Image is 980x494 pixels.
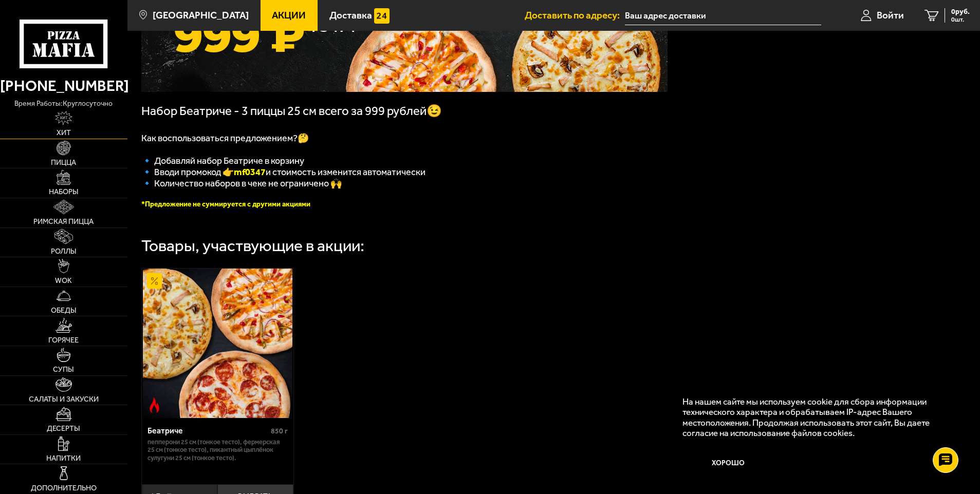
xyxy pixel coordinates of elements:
span: Роллы [51,248,77,255]
p: На нашем сайте мы используем cookie для сбора информации технического характера и обрабатываем IP... [682,396,950,439]
span: Пицца [51,159,76,166]
span: Доставить по адресу: [525,10,625,20]
span: Дополнительно [31,485,97,492]
span: 0 шт. [951,16,970,23]
span: Римская пицца [33,218,94,225]
img: Беатриче [143,269,292,418]
span: Салаты и закуски [29,396,99,403]
span: 0 руб. [951,8,970,15]
span: Обеды [51,307,77,314]
img: 15daf4d41897b9f0e9f617042186c801.svg [374,8,390,24]
span: 🔹 Добавляй набор Беатриче в корзину [141,155,304,166]
span: 850 г [271,427,288,435]
button: Хорошо [682,448,774,479]
span: Наборы [49,188,79,196]
span: Напитки [46,455,81,462]
b: mf0347 [234,166,266,178]
span: 🔹 Количество наборов в чеке не ограничено 🙌 [141,178,342,189]
span: Хит [57,129,71,137]
span: Десерты [47,425,80,432]
span: Акции [272,10,306,20]
span: 🔹 Вводи промокод 👉 и стоимость изменится автоматически [141,166,426,178]
font: *Предложение не суммируется с другими акциями [141,200,310,208]
p: Пепперони 25 см (тонкое тесто), Фермерская 25 см (тонкое тесто), Пикантный цыплёнок сулугуни 25 с... [147,438,288,463]
span: [GEOGRAPHIC_DATA] [153,10,249,20]
span: Набор Беатриче - 3 пиццы 25 см всего за 999 рублей😉 [141,104,442,118]
span: WOK [55,277,72,284]
div: Товары, участвующие в акции: [141,238,364,254]
span: Горячее [48,337,79,344]
div: Беатриче [147,426,268,435]
span: Доставка [329,10,372,20]
input: Ваш адрес доставки [625,6,821,25]
span: Войти [877,10,904,20]
span: Как воспользоваться предложением?🤔 [141,132,309,144]
img: Акционный [147,273,162,289]
a: АкционныйОстрое блюдоБеатриче [142,269,293,418]
img: Острое блюдо [147,397,162,413]
span: Супы [53,366,74,373]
